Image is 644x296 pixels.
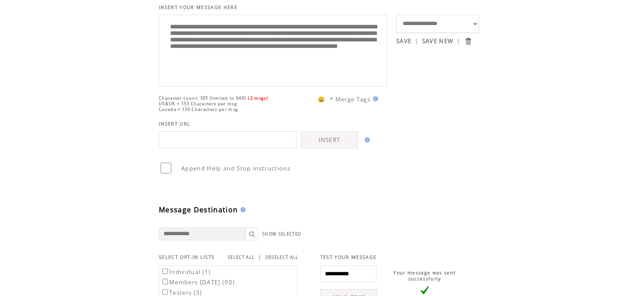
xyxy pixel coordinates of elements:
[181,164,290,172] span: Append Help and Stop instructions
[159,101,237,107] span: US&UK = 153 Characters per msg
[159,254,215,260] span: SELECT OPT-IN LISTS
[362,137,370,142] img: help.gif
[396,37,411,45] a: SAVE
[262,231,301,237] a: SHOW SELECTED
[159,121,190,127] span: INSERT URL
[159,107,238,112] span: Canada = 136 Characters per msg
[370,96,378,101] img: help.gif
[457,37,460,45] span: |
[162,268,168,274] input: Individual (1)
[238,207,246,212] img: help.gif
[162,289,168,295] input: Testers (3)
[228,255,255,260] a: SELECT ALL
[258,253,262,261] span: |
[159,205,238,214] span: Message Destination
[162,279,168,284] input: Members [DATE] (90)
[320,254,377,260] span: TEST YOUR MESSAGE
[301,131,358,148] a: INSERT
[161,268,211,276] label: Individual (1)
[318,95,325,103] span: 😀
[422,37,454,45] a: SAVE NEW
[248,95,268,101] span: (2 msgs)
[265,255,299,260] a: DESELECT ALL
[161,278,235,286] label: Members [DATE] (90)
[393,270,456,282] span: Your message was sent successfully
[415,37,418,45] span: |
[464,37,472,45] input: Submit
[420,286,429,295] img: vLarge.png
[159,4,237,10] span: INSERT YOUR MESSAGE HERE
[159,95,246,101] span: Character count: 305 (limited to 640)
[330,95,370,103] span: * Merge Tags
